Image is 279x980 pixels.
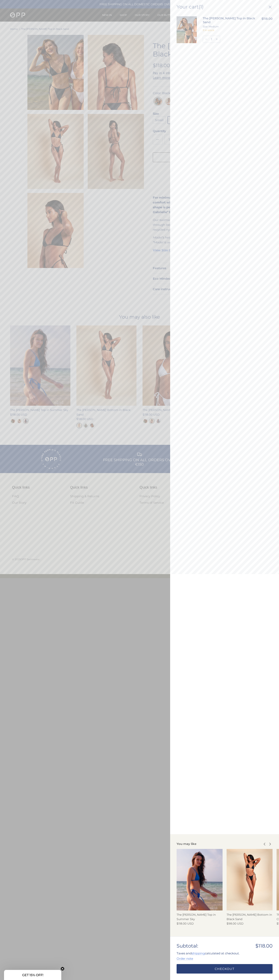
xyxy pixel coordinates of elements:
[177,921,194,926] span: $118.00 USD
[22,973,43,977] span: GET 15% OFF!
[261,17,273,21] span: $118.00
[214,36,220,43] a: Increase quantity
[203,36,208,43] a: Decrease quantity
[177,964,273,974] a: Checkout
[177,912,223,922] div: The [PERSON_NAME] Top in Summer Sky
[203,28,255,32] div: 5 in stock
[209,25,219,28] span: Medium
[177,4,204,10] div: Your cart
[177,912,223,926] a: The [PERSON_NAME] Top in Summer Sky $118.00 USD
[177,957,193,960] toggle-target: Order note
[227,921,244,926] span: $98.00 USD
[177,943,273,949] div: Subtotal:
[192,951,205,955] a: shipping
[177,951,273,956] div: Taxes and calculated at checkout.
[255,943,273,949] span: $118.00
[203,16,255,24] a: The [PERSON_NAME] Top in Black Sand
[60,967,65,971] button: Close teaser
[227,912,273,922] div: The [PERSON_NAME] Bottom in Black Sand
[208,36,214,43] input: Quantity
[227,912,273,926] a: The [PERSON_NAME] Bottom in Black Sand $98.00 USD
[199,4,204,10] span: (1)
[4,970,61,980] div: GET 15% OFF!Close teaser
[177,842,262,846] div: You may like
[203,25,208,28] span: Size:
